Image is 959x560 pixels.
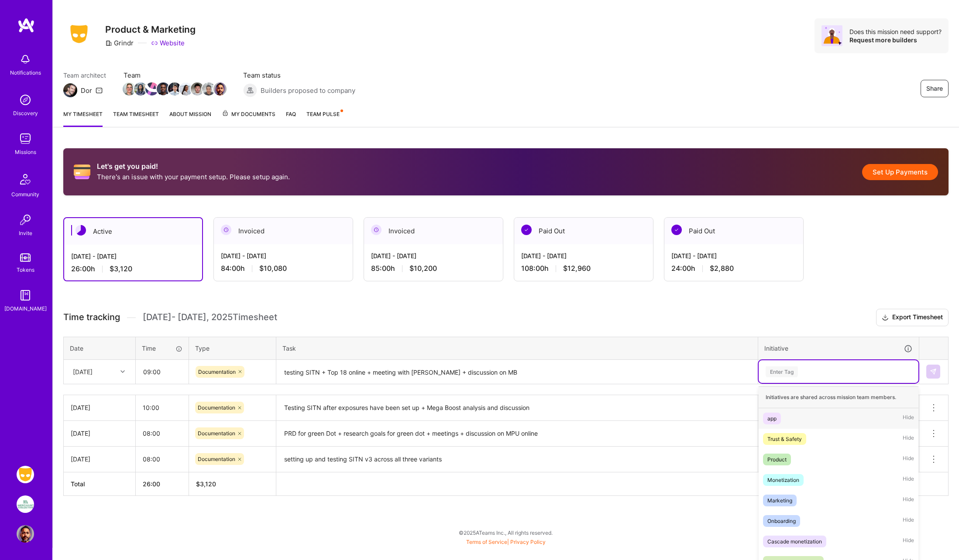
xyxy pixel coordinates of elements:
a: Team Member Avatar [169,82,180,96]
span: Hide [903,495,914,506]
a: Terms of Service [466,539,507,545]
div: © 2025 ATeams Inc., All rights reserved. [52,522,959,543]
span: $12,960 [563,264,591,273]
textarea: Testing SITN after exposures have been set up + Mega Boost analysis and discussion [277,396,757,420]
div: Invite [19,229,32,238]
th: Type [189,337,276,359]
th: Task [276,337,758,359]
img: Avatar [822,25,842,46]
div: Request more builders [849,36,942,44]
div: Time [142,344,182,353]
div: Tokens [17,265,34,274]
img: Team Member Avatar [123,82,136,96]
div: Dor [81,86,92,95]
div: Does this mission need support? [849,27,942,36]
a: FAQ [286,109,296,127]
textarea: testing SITN + Top 18 online + meeting with [PERSON_NAME] + discussion on MB [277,361,757,384]
span: $2,880 [710,264,734,273]
input: HH:MM [136,447,189,471]
div: [DATE] - [DATE] [521,251,646,260]
div: app [767,414,777,423]
img: logo [17,17,35,33]
img: Invoiced [221,225,231,235]
img: Invite [17,211,34,229]
span: $10,080 [259,264,287,273]
button: Share [921,80,949,97]
span: [DATE] - [DATE] , 2025 Timesheet [143,312,277,323]
img: Grindr: Product & Marketing [17,466,34,483]
div: Initiative [764,343,913,353]
a: Grindr: Product & Marketing [14,466,36,483]
span: Hide [903,454,914,465]
a: Website [151,38,185,48]
img: Team Architect [63,83,77,97]
span: Builders proposed to company [261,86,355,95]
textarea: setting up and testing SITN v3 across all three variants [277,447,757,471]
a: Team Member Avatar [124,82,135,96]
a: My timesheet [63,109,103,127]
div: [DATE] [73,367,93,376]
div: Missions [15,147,36,157]
img: Team Member Avatar [157,82,170,96]
button: Export Timesheet [876,309,949,326]
img: Team Member Avatar [213,82,227,96]
button: Set Up Payments [862,164,938,180]
i: icon Mail [96,87,103,94]
div: Paid Out [664,218,803,244]
div: [DOMAIN_NAME] [4,304,47,313]
div: 84:00 h [221,264,346,273]
span: Documentation [198,369,236,375]
div: 85:00 h [371,264,496,273]
div: Initiatives are shared across mission team members. [759,386,918,408]
div: Community [11,190,39,199]
span: My Documents [222,109,275,119]
div: Marketing [767,496,792,505]
img: User Avatar [17,525,34,543]
img: Submit [930,368,937,375]
span: | [466,539,546,545]
div: [DATE] - [DATE] [221,251,346,260]
span: Time tracking [63,312,120,323]
img: Team Member Avatar [191,82,204,96]
span: Documentation [198,404,235,411]
i: icon Chevron [120,369,125,374]
div: Notifications [10,68,41,77]
span: Hide [903,515,914,527]
a: Team Member Avatar [214,82,226,96]
img: Invoiced [371,225,382,235]
img: Team Member Avatar [168,82,181,96]
img: Team Member Avatar [179,82,192,96]
div: [DATE] [71,429,128,438]
a: We Are The Merchants: Founding Product Manager, Merchant Collective [14,495,36,513]
span: Team status [243,71,355,80]
img: guide book [17,287,34,304]
div: Enter Tag [766,365,798,379]
input: HH:MM [136,422,189,445]
th: Total [64,472,136,495]
a: My Documents [222,109,275,127]
a: Privacy Policy [510,539,546,545]
a: About Mission [169,109,211,127]
div: Trust & Safety [767,434,802,444]
th: Date [64,337,136,359]
i: icon CompanyGray [105,40,112,47]
div: [DATE] [71,403,128,412]
span: Hide [903,474,914,486]
input: HH:MM [136,360,188,383]
div: Monetization [767,475,799,485]
div: Active [64,218,202,245]
div: Invoiced [214,218,353,244]
span: $ 3,120 [196,480,216,488]
div: Paid Out [514,218,653,244]
textarea: PRD for green Dot + research goals for green dot + meetings + discussion on MPU online [277,422,757,446]
div: 108:00 h [521,264,646,273]
div: 26:00 h [71,264,195,273]
i: icon Download [882,313,889,322]
div: Product [767,455,787,464]
div: 24:00 h [671,264,796,273]
img: We Are The Merchants: Founding Product Manager, Merchant Collective [17,495,34,513]
img: Team Member Avatar [202,82,215,96]
img: Company Logo [63,22,95,46]
div: Discovery [13,109,38,118]
span: Hide [903,536,914,547]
